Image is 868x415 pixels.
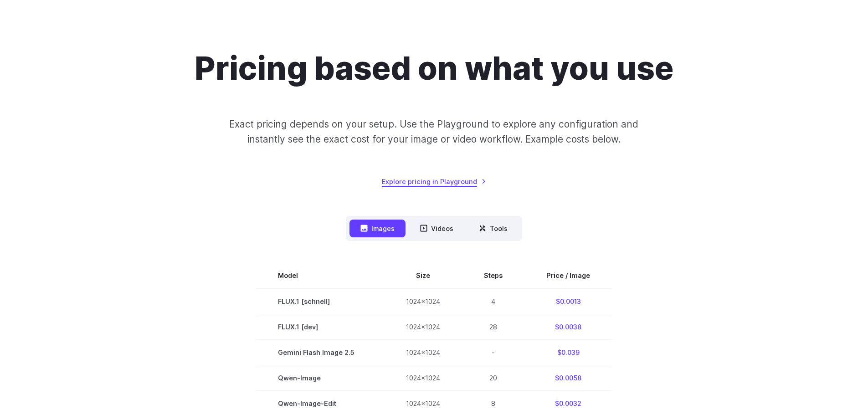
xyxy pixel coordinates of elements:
th: Price / Image [524,263,612,288]
td: 28 [462,314,524,339]
button: Videos [409,220,464,237]
td: FLUX.1 [dev] [256,314,384,339]
button: Tools [468,220,519,237]
td: $0.0013 [524,288,612,314]
th: Model [256,263,384,288]
a: Explore pricing in Playground [382,176,486,187]
td: Qwen-Image [256,365,384,390]
td: 4 [462,288,524,314]
td: $0.039 [524,339,612,365]
td: FLUX.1 [schnell] [256,288,384,314]
td: $0.0058 [524,365,612,390]
span: Gemini Flash Image 2.5 [278,347,362,358]
td: 20 [462,365,524,390]
td: 1024x1024 [384,314,462,339]
h1: Pricing based on what you use [195,49,673,87]
th: Steps [462,263,524,288]
td: $0.0038 [524,314,612,339]
th: Size [384,263,462,288]
button: Images [349,220,406,237]
td: 1024x1024 [384,365,462,390]
td: 1024x1024 [384,288,462,314]
td: 1024x1024 [384,339,462,365]
p: Exact pricing depends on your setup. Use the Playground to explore any configuration and instantl... [212,117,656,147]
td: - [462,339,524,365]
